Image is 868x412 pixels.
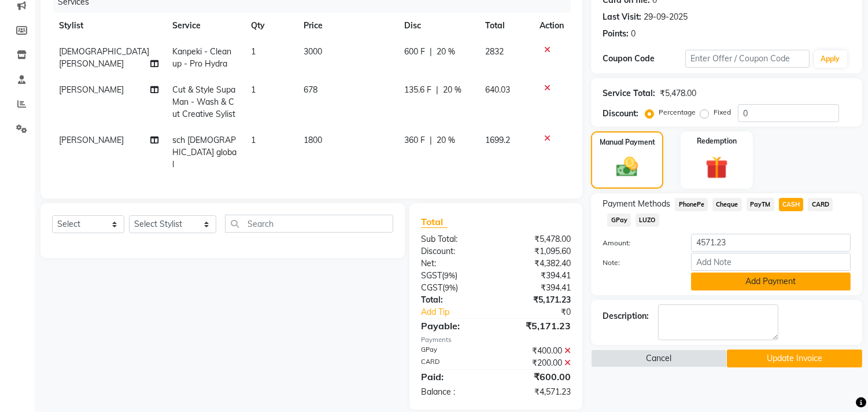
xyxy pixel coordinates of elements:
span: 20 % [437,134,455,146]
span: | [430,134,432,146]
input: Search [225,215,393,233]
th: Qty [244,13,297,39]
span: PhonePe [675,198,708,211]
span: CASH [779,198,804,211]
div: GPay [412,345,496,357]
div: ( ) [412,282,496,294]
div: ₹0 [510,306,580,318]
div: ₹200.00 [496,357,580,369]
label: Manual Payment [600,137,655,148]
label: Note: [594,257,682,268]
th: Stylist [52,13,165,39]
span: 1699.2 [485,135,510,145]
th: Disc [397,13,478,39]
div: Net: [412,257,496,270]
label: Percentage [659,107,696,117]
span: 20 % [443,84,461,96]
div: 29-09-2025 [644,11,688,23]
div: ₹5,478.00 [660,87,696,100]
div: Description: [603,310,649,322]
div: Balance : [412,386,496,398]
div: ₹5,171.23 [496,294,580,306]
input: Enter Offer / Coupon Code [685,50,809,68]
span: | [436,84,438,96]
div: Points: [603,28,629,40]
button: Add Payment [691,273,851,290]
span: Cheque [712,198,742,211]
span: | [430,46,432,58]
span: 1800 [304,135,322,145]
div: Discount: [412,245,496,257]
span: CGST [421,282,442,293]
span: 678 [304,84,317,95]
div: Discount: [603,108,638,120]
div: Coupon Code [603,53,685,65]
button: Apply [814,50,847,68]
span: PayTM [747,198,774,211]
div: CARD [412,357,496,369]
span: 640.03 [485,84,510,95]
img: _gift.svg [699,153,735,182]
span: 360 F [404,134,425,146]
div: Service Total: [603,87,655,100]
span: 1 [251,46,256,57]
input: Amount [691,234,851,252]
span: [PERSON_NAME] [59,84,124,95]
span: 1 [251,135,256,145]
span: CARD [808,198,833,211]
span: 9% [445,283,456,292]
input: Add Note [691,253,851,271]
span: Total [421,216,448,228]
span: 20 % [437,46,455,58]
div: ₹5,171.23 [496,319,580,333]
div: ₹4,571.23 [496,386,580,398]
span: Cut & Style Supa Man - Wash & Cut Creative Sylist [172,84,235,119]
span: LUZO [636,214,659,227]
span: 135.6 F [404,84,431,96]
span: 3000 [304,46,322,57]
div: ₹1,095.60 [496,245,580,257]
label: Redemption [697,136,737,146]
div: Last Visit: [603,11,641,23]
span: Kanpeki - Clean up - Pro Hydra [172,46,231,69]
div: Paid: [412,370,496,384]
th: Total [478,13,533,39]
span: 9% [444,271,455,280]
div: ₹600.00 [496,370,580,384]
a: Add Tip [412,306,510,318]
span: Payment Methods [603,198,670,210]
span: SGST [421,270,442,281]
label: Fixed [714,107,731,117]
div: ( ) [412,270,496,282]
th: Price [297,13,397,39]
div: ₹4,382.40 [496,257,580,270]
div: ₹5,478.00 [496,233,580,245]
label: Amount: [594,238,682,248]
div: ₹394.41 [496,282,580,294]
span: [PERSON_NAME] [59,135,124,145]
div: Sub Total: [412,233,496,245]
span: 600 F [404,46,425,58]
span: 1 [251,84,256,95]
div: Payments [421,335,571,345]
span: GPay [607,214,631,227]
img: _cash.svg [610,154,644,179]
div: Payable: [412,319,496,333]
div: ₹400.00 [496,345,580,357]
span: sch [DEMOGRAPHIC_DATA] global [172,135,237,170]
div: 0 [631,28,636,40]
button: Update Invoice [727,350,862,367]
span: 2832 [485,46,504,57]
button: Cancel [591,350,726,367]
div: ₹394.41 [496,270,580,282]
th: Service [165,13,244,39]
div: Total: [412,294,496,306]
span: [DEMOGRAPHIC_DATA][PERSON_NAME] [59,46,149,69]
th: Action [533,13,571,39]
